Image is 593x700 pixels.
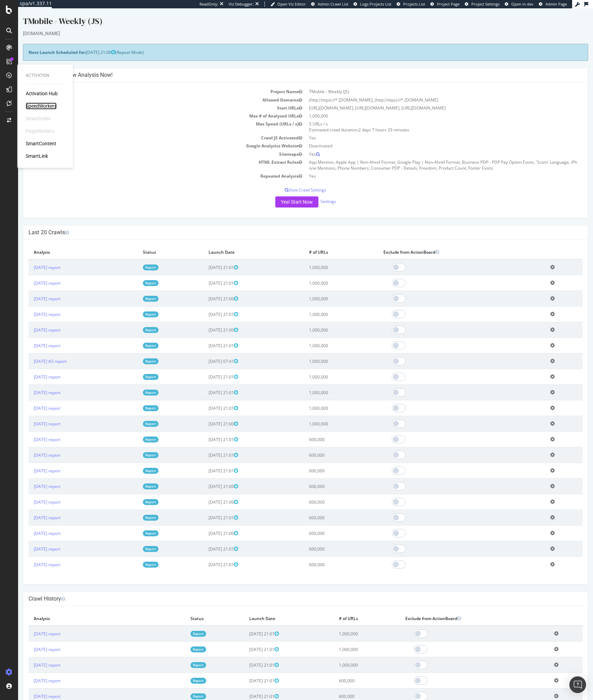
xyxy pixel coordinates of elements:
a: Admin Crawl List [311,1,348,7]
a: Report [125,287,140,293]
strong: Next Launch Scheduled for: [10,41,68,47]
a: Project Settings [465,1,499,7]
span: Open in dev [511,1,534,7]
th: Launch Date [226,603,316,617]
div: SmartIndex [26,115,51,122]
td: Deactivated [287,133,564,141]
div: Activation Hub [26,90,58,97]
a: Report [125,475,140,481]
a: Open Viz Editor [270,1,306,7]
span: [DATE] 21:00 [190,413,220,418]
span: Logs Projects List [360,1,391,7]
td: App Mention, Apple App | Non-Ahref Format, Google Play | Non-Ahref Format, Business PDP - PDP Pay... [287,150,564,164]
td: Project Name [10,79,287,87]
span: [DATE] 21:01 [231,654,261,660]
a: SmartContent [26,140,56,147]
a: [DATE] report [16,538,42,544]
a: [DATE] report [16,413,42,418]
a: Report [125,506,140,512]
a: Report [125,256,140,262]
span: [DATE] 21:01 [190,256,220,262]
a: Project Page [430,1,460,7]
a: [DATE] report [16,272,42,278]
th: Launch Date [185,237,286,251]
a: Report [125,491,140,497]
div: Viz Debugger: [229,1,254,7]
a: [DATE] report [16,491,42,497]
td: 600,000 [286,423,360,439]
td: Repeated Analysis [10,164,287,172]
span: [DATE] 21:01 [190,334,220,340]
a: Report [125,303,140,309]
td: 600,000 [316,680,382,696]
th: # of URLs [316,603,382,617]
p: View Crawl Settings [10,179,564,185]
h4: Crawl History [10,587,564,594]
h4: Configure your New Analysis Now! [10,63,564,70]
a: Report [125,350,140,356]
td: Start URLs [10,96,287,104]
a: Report [125,397,140,403]
a: Report [125,538,140,544]
span: [DATE] 21:01 [231,669,261,675]
a: [DATE] report [16,654,42,660]
td: Max # of Analysed URLs [10,104,287,112]
h4: Last 20 Crawls [10,221,564,228]
span: [DATE] 21:00 [190,287,220,293]
span: [DATE] 21:01 [190,538,220,544]
td: 1,000,000 [287,104,564,112]
div: (Repeat Mode) [5,35,570,52]
span: [DATE] 07:41 [190,350,220,356]
a: [DATE] report [16,475,42,481]
td: Sitemaps [10,142,287,150]
td: Yes [287,164,564,172]
td: 1,000,000 [286,314,360,329]
td: 1,000,000 [286,345,360,361]
a: Report [172,685,188,691]
span: 2 days 7 hours 33 minutes [340,119,391,124]
a: [DATE] report [16,319,42,325]
span: [DATE] 21:01 [190,381,220,387]
a: Report [125,444,140,450]
span: [DATE] 21:01 [190,459,220,465]
span: [DATE] 21:01 [190,428,220,434]
td: 600,000 [286,517,360,533]
td: 1,000,000 [286,392,360,408]
span: [DATE] 21:01 [190,397,220,403]
a: [DATE] report [16,638,42,644]
a: PageWorkers [26,128,55,135]
td: HTML Extract Rules [10,150,287,164]
td: 1,000,000 [286,298,360,314]
td: Google Analytics Website [10,133,287,141]
th: Exclude from ActionBoard [360,237,527,251]
a: [DATE] report [16,287,42,293]
td: 600,000 [286,548,360,564]
a: Report [125,319,140,325]
a: Logs Projects List [354,1,391,7]
td: 1,000,000 [286,251,360,267]
a: Admin Page [539,1,567,7]
td: Crawl JS Activated [10,125,287,133]
td: Allowed Domains [10,88,287,96]
td: 1,000,000 [286,361,360,376]
th: Analysis [10,603,167,617]
span: [DATE] 21:01 [190,444,220,450]
div: Activation [26,73,65,79]
a: Report [125,334,140,340]
span: [DATE] 21:01 [231,622,261,628]
td: 600,000 [286,533,360,548]
a: Report [172,654,188,660]
span: [DATE] 21:01 [190,272,220,278]
td: Yes [287,125,564,133]
a: [DATE] report [16,256,42,262]
th: Exclude from ActionBoard [382,603,531,617]
a: Report [125,413,140,418]
th: Status [120,237,185,251]
div: SmartLink [26,153,48,160]
a: [DATE] report [16,669,42,675]
a: [DATE] report [16,428,42,434]
span: [DATE] 21:00 [190,522,220,528]
a: [DATE] report [16,522,42,528]
span: Admin Page [545,1,567,7]
span: [DATE] 21:00 [190,491,220,497]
